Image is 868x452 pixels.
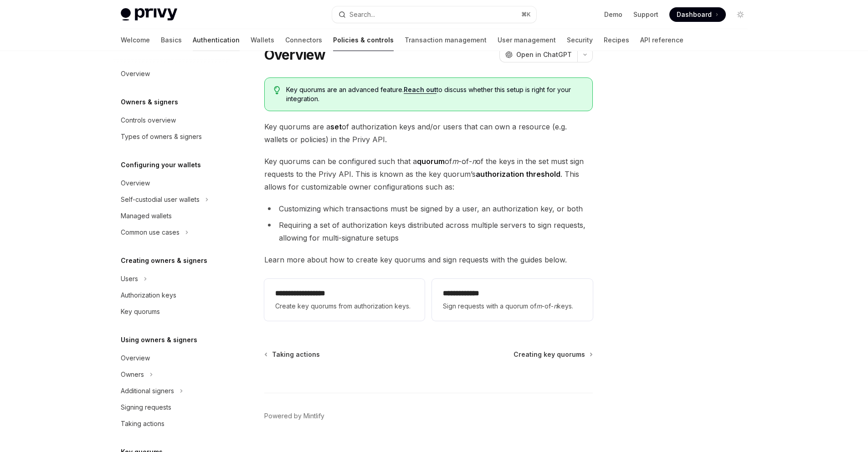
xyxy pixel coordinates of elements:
[349,9,375,20] div: Search...
[121,29,150,51] a: Welcome
[472,157,476,166] em: n
[567,29,593,51] a: Security
[677,10,712,19] span: Dashboard
[121,8,177,21] img: light logo
[264,155,593,193] span: Key quorums can be configured such that a of -of- of the keys in the set must sign requests to th...
[121,334,197,345] h5: Using owners & signers
[121,211,172,221] div: Managed wallets
[113,287,230,303] a: Authorization keys
[330,122,342,131] strong: set
[121,255,207,266] h5: Creating owners & signers
[113,399,230,416] a: Signing requests
[113,350,230,366] a: Overview
[265,350,320,359] a: Taking actions
[264,120,593,146] span: Key quorums are a of authorization keys and/or users that can own a resource (e.g. wallets or pol...
[113,128,230,145] a: Types of owners & signers
[113,303,230,320] a: Key quorums
[121,385,174,396] div: Additional signers
[604,10,622,19] a: Demo
[113,112,230,128] a: Controls overview
[554,302,557,310] em: n
[113,208,230,224] a: Managed wallets
[285,29,322,51] a: Connectors
[274,86,280,94] svg: Tip
[251,29,274,51] a: Wallets
[405,29,487,51] a: Transaction management
[161,29,182,51] a: Basics
[452,157,458,166] em: m
[113,271,230,287] button: Toggle Users section
[121,194,200,205] div: Self-custodial user wallets
[476,169,560,179] strong: authorization threshold
[121,290,176,301] div: Authorization keys
[521,11,531,18] span: ⌘ K
[121,353,150,364] div: Overview
[264,219,593,244] li: Requiring a set of authorization keys distributed across multiple servers to sign requests, allow...
[113,224,230,241] button: Toggle Common use cases section
[514,350,585,359] span: Creating key quorums
[113,175,230,191] a: Overview
[264,411,324,421] a: Powered by Mintlify
[669,7,726,22] a: Dashboard
[272,350,320,359] span: Taking actions
[514,350,592,359] a: Creating key quorums
[404,86,437,94] a: Reach out
[264,46,326,63] h1: Overview
[275,301,414,312] span: Create key quorums from authorization keys.
[264,202,593,215] li: Customizing which transactions must be signed by a user, an authorization key, or both
[417,157,445,166] strong: quorum
[498,29,556,51] a: User management
[113,366,230,383] button: Toggle Owners section
[113,66,230,82] a: Overview
[121,306,160,317] div: Key quorums
[121,178,150,189] div: Overview
[121,273,138,284] div: Users
[633,10,658,19] a: Support
[640,29,683,51] a: API reference
[121,402,171,413] div: Signing requests
[121,131,202,142] div: Types of owners & signers
[332,6,536,23] button: Open search
[113,191,230,208] button: Toggle Self-custodial user wallets section
[121,97,178,108] h5: Owners & signers
[286,85,583,103] span: Key quorums are an advanced feature. to discuss whether this setup is right for your integration.
[121,159,201,170] h5: Configuring your wallets
[113,416,230,432] a: Taking actions
[333,29,394,51] a: Policies & controls
[443,301,581,312] span: Sign requests with a quorum of -of- keys.
[121,115,176,126] div: Controls overview
[499,47,577,62] button: Open in ChatGPT
[121,227,180,238] div: Common use cases
[121,68,150,79] div: Overview
[733,7,748,22] button: Toggle dark mode
[604,29,629,51] a: Recipes
[264,253,593,266] span: Learn more about how to create key quorums and sign requests with the guides below.
[516,50,572,59] span: Open in ChatGPT
[193,29,240,51] a: Authentication
[536,302,542,310] em: m
[121,369,144,380] div: Owners
[121,418,164,429] div: Taking actions
[113,383,230,399] button: Toggle Additional signers section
